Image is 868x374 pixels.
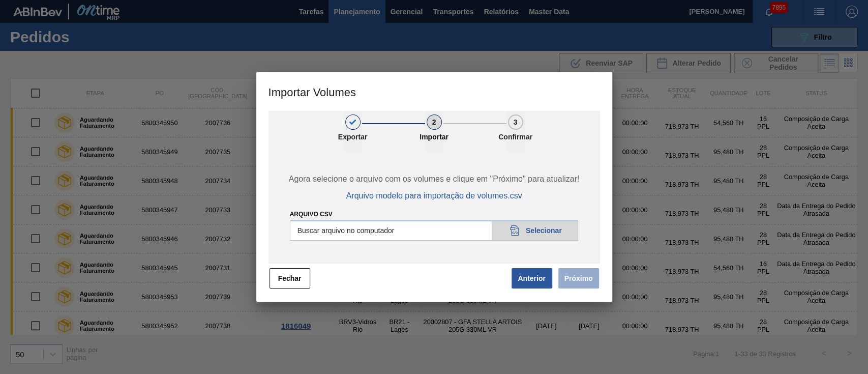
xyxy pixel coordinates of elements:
div: 3 [508,114,523,130]
span: Agora selecione o arquivo com os volumes e clique em "Próximo" para atualizar! [280,175,588,184]
h3: Importar Volumes [256,72,612,111]
div: 2 [427,114,442,130]
button: 1Exportar [344,111,362,152]
button: 3Confirmar [506,111,525,152]
button: Anterior [512,268,552,289]
div: 1 [345,114,361,130]
span: Arquivo modelo para importação de volumes.csv [346,191,522,200]
button: 2Importar [425,111,443,152]
p: Importar [409,133,460,141]
p: Exportar [327,133,378,141]
label: Arquivo csv [290,211,333,218]
p: Confirmar [490,133,541,141]
button: Fechar [270,268,310,289]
